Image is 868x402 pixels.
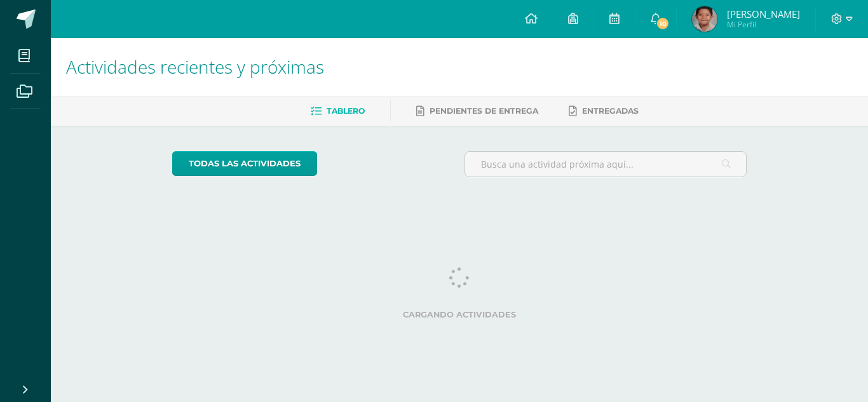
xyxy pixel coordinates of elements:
[727,8,800,20] span: [PERSON_NAME]
[430,106,538,116] span: Pendientes de entrega
[582,106,639,116] span: Entregadas
[327,106,365,116] span: Tablero
[692,6,717,32] img: 4c06e1df2ad9bf09ebf6051ffd22a20e.png
[66,55,324,79] span: Actividades recientes y próximas
[416,101,538,121] a: Pendientes de entrega
[656,17,670,30] span: 10
[172,151,317,176] a: todas las Actividades
[569,101,639,121] a: Entregadas
[172,310,747,319] label: Cargando actividades
[727,19,800,30] span: Mi Perfil
[311,101,365,121] a: Tablero
[465,152,747,177] input: Busca una actividad próxima aquí...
